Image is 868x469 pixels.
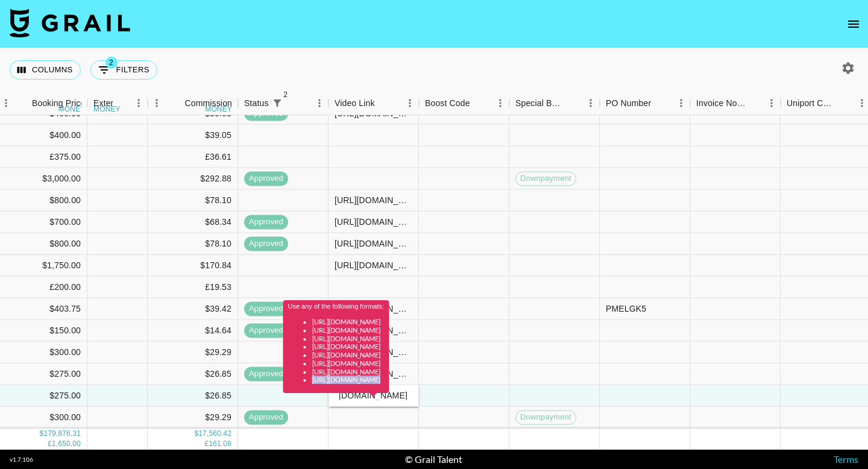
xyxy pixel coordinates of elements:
[582,94,600,112] button: Menu
[787,92,836,115] div: Uniport Contact Email
[148,146,238,168] div: £36.61
[312,318,385,326] li: [URL][DOMAIN_NAME]
[148,364,238,385] div: $26.85
[310,94,329,112] button: Menu
[148,320,238,342] div: $14.64
[148,255,238,277] div: $170.84
[515,92,565,115] div: Special Booking Type
[419,92,509,115] div: Boost Code
[238,92,329,115] div: Status
[470,95,487,112] button: Sort
[746,95,763,112] button: Sort
[286,95,303,112] button: Sort
[52,439,81,449] div: 1,650.00
[148,407,238,429] div: $29.29
[113,95,130,112] button: Sort
[244,368,288,380] span: approved
[516,412,576,423] span: Downpayment
[696,92,746,115] div: Invoice Notes
[606,92,651,115] div: PO Number
[244,412,288,423] span: approved
[244,92,269,115] div: Status
[58,105,86,113] div: money
[401,94,419,112] button: Menu
[90,60,157,80] button: Show filters
[40,429,44,439] div: $
[375,95,392,112] button: Sort
[425,92,470,115] div: Boost Code
[269,95,286,112] button: Show filters
[205,105,232,113] div: money
[312,368,385,376] li: [URL][DOMAIN_NAME]
[600,92,690,115] div: PO Number
[148,277,238,298] div: £19.53
[834,453,858,465] a: Terms
[335,194,412,206] div: https://www.tiktok.com/@hunter__workman/video/7558923110968282382?_r=1&_t=ZT-90O3YWoQMR5
[335,92,375,115] div: Video Link
[244,173,288,184] span: approved
[48,439,52,449] div: £
[148,190,238,212] div: $78.10
[244,303,288,315] span: approved
[32,92,85,115] div: Booking Price
[148,298,238,320] div: $39.42
[148,168,238,190] div: $292.88
[335,107,412,119] div: https://www.tiktok.com/@camfant/video/7558997713870654750?_r=1&_t=ZP-90OJBYZZXMl
[148,94,166,112] button: Menu
[565,95,582,112] button: Sort
[184,92,232,115] div: Commission
[93,105,121,113] div: money
[280,89,292,101] span: 2
[329,92,419,115] div: Video Link
[690,92,781,115] div: Invoice Notes
[491,94,509,112] button: Menu
[405,453,462,465] div: © Grail Talent
[335,238,412,250] div: https://www.tiktok.com/@hunter__workman/video/7557102795959110925?_r=1&_t=ZT-90FgNTSQVlW
[148,385,238,407] div: $26.85
[105,57,118,69] span: 2
[10,60,81,80] button: Select columns
[651,95,668,112] button: Sort
[516,173,576,184] span: Downpayment
[763,94,781,112] button: Menu
[672,94,690,112] button: Menu
[312,335,385,343] li: [URL][DOMAIN_NAME]
[130,94,148,112] button: Menu
[148,233,238,255] div: $78.10
[168,95,184,112] button: Sort
[15,95,32,112] button: Sort
[836,95,853,112] button: Sort
[312,351,385,359] li: [URL][DOMAIN_NAME]
[244,108,288,119] span: approved
[244,216,288,228] span: approved
[841,12,866,36] button: open drawer
[148,342,238,364] div: $29.29
[312,326,385,335] li: [URL][DOMAIN_NAME]
[43,429,81,439] div: 179,876.31
[606,303,646,315] div: PMELGK5
[269,95,286,112] div: 2 active filters
[312,376,385,384] li: [URL][DOMAIN_NAME]
[209,439,231,449] div: 161.08
[194,429,198,439] div: $
[148,212,238,233] div: $68.34
[335,259,412,271] div: https://www.tiktok.com/@itszoeyaune/video/7558169384603192589
[312,359,385,368] li: [URL][DOMAIN_NAME]
[244,325,288,336] span: approved
[244,238,288,250] span: approved
[509,92,600,115] div: Special Booking Type
[312,342,385,351] li: [URL][DOMAIN_NAME]
[288,303,385,384] div: Use any of the following formats:
[148,125,238,146] div: $39.05
[205,439,209,449] div: £
[198,429,231,439] div: 17,560.42
[335,216,412,228] div: https://www.tiktok.com/@hunter__workman/video/7556340090255985934?_r=1&_t=ZT-90C7fcfKtPp
[10,456,33,464] div: v 1.7.106
[10,8,130,37] img: Grail Talent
